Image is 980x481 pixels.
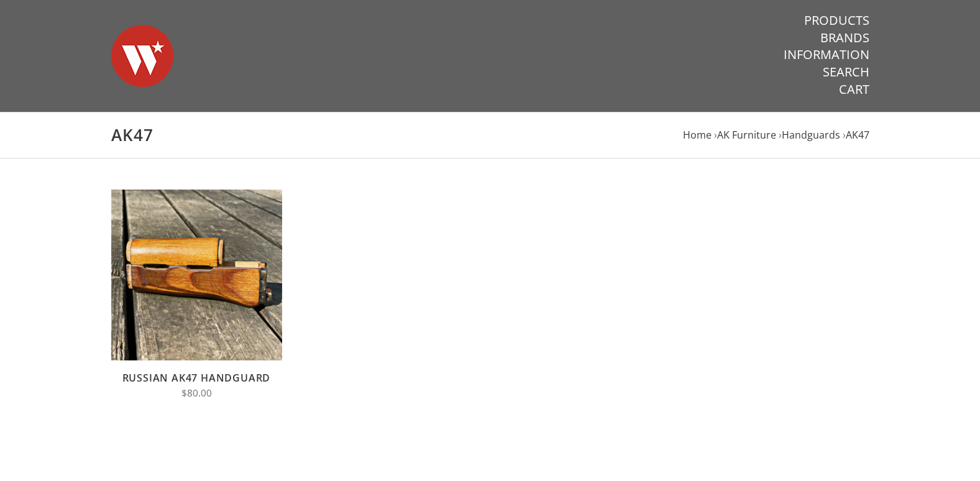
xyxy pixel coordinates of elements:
h1: AK47 [111,125,869,145]
span: $80.00 [181,387,212,400]
a: Handguards [782,128,840,142]
a: Information [784,47,869,63]
li: › [714,127,776,144]
img: Warsaw Wood Co. [111,12,173,99]
img: Russian AK47 Handguard [111,190,282,360]
li: › [843,127,869,144]
a: AK47 [846,128,869,142]
a: Products [804,12,869,29]
a: Brands [820,30,869,46]
a: Search [823,64,869,80]
a: Cart [839,81,869,98]
li: › [779,127,840,144]
a: Russian AK47 Handguard [122,371,271,385]
a: Home [683,128,712,142]
a: AK Furniture [717,128,776,142]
